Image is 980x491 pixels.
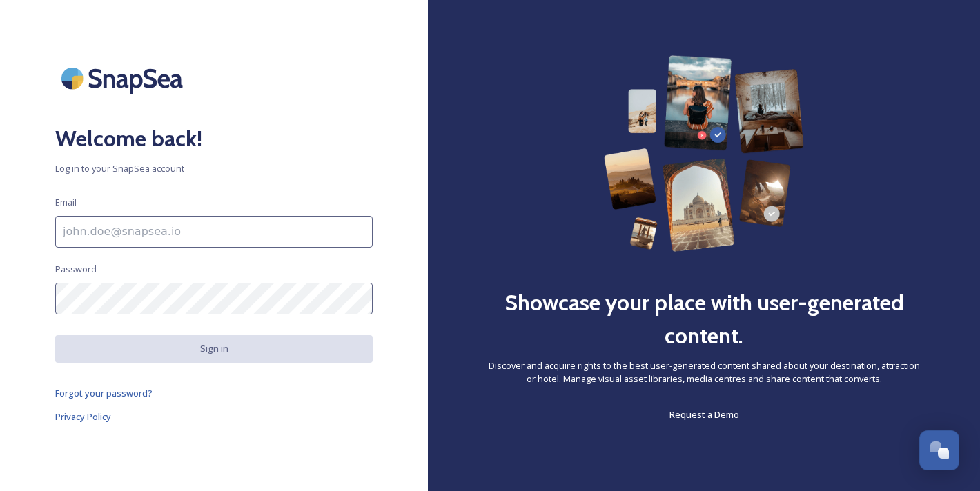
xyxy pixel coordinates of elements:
[55,55,193,101] img: SnapSea Logo
[55,263,97,276] span: Password
[669,406,739,423] a: Request a Demo
[55,122,373,155] h2: Welcome back!
[604,55,805,252] img: 63b42ca75bacad526042e722_Group%20154-p-800.png
[55,335,373,362] button: Sign in
[483,359,925,385] span: Discover and acquire rights to the best user-generated content shared about your destination, att...
[55,410,111,423] span: Privacy Policy
[55,387,153,399] span: Forgot your password?
[669,408,739,421] span: Request a Demo
[55,408,373,425] a: Privacy Policy
[919,430,959,470] button: Open Chat
[483,286,925,352] h2: Showcase your place with user-generated content.
[55,216,373,248] input: john.doe@snapsea.io
[55,196,77,209] span: Email
[55,162,373,175] span: Log in to your SnapSea account
[55,385,373,401] a: Forgot your password?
